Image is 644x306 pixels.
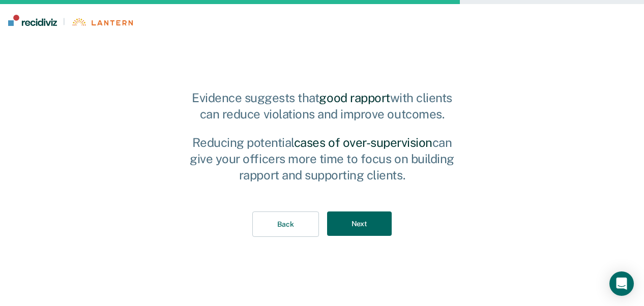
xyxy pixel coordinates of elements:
[181,134,463,183] p: Reducing potential can give your officers more time to focus on building rapport and supporting c...
[57,17,71,26] span: |
[319,90,390,105] strong: good rapport
[181,89,463,122] p: Evidence suggests that with clients can reduce violations and improve outcomes.
[609,271,634,296] div: Open Intercom Messenger
[8,15,57,26] img: Recidiviz
[327,211,392,236] button: Next
[71,18,133,26] img: Lantern
[8,15,133,26] a: |
[252,211,318,237] button: Back
[294,135,432,149] strong: cases of over-supervision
